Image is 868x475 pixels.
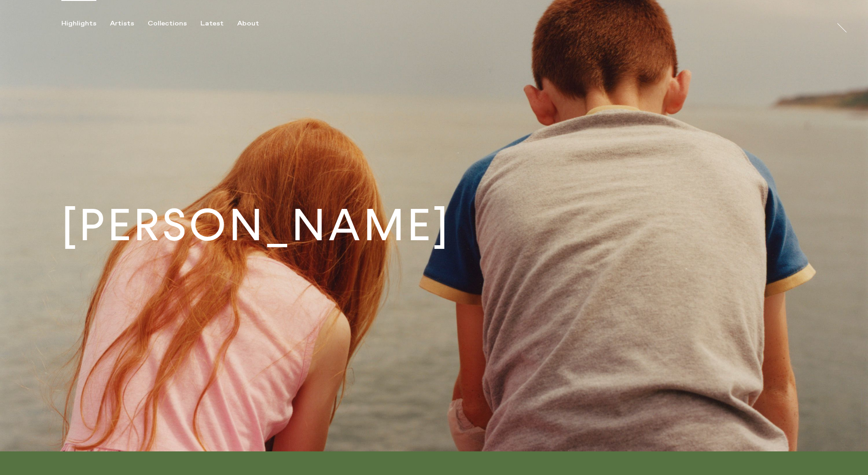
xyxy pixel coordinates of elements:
div: Highlights [61,20,96,28]
h1: [PERSON_NAME] [61,203,451,247]
button: Highlights [61,20,110,28]
button: Latest [200,20,237,28]
button: Collections [148,20,200,28]
div: Latest [200,20,224,28]
button: About [237,20,273,28]
button: Artists [110,20,148,28]
div: About [237,20,259,28]
div: Artists [110,20,134,28]
div: Collections [148,20,187,28]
